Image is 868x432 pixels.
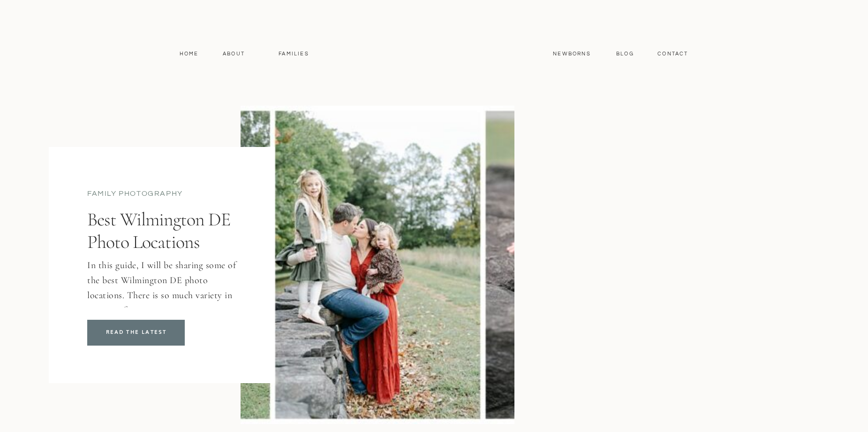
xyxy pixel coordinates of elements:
a: Home [175,50,203,58]
img: Brandywine Creek State Park is a perfect location for family photos in Wilmington DE [241,106,514,424]
a: Best Wilmington DE Photo Locations [87,208,230,253]
a: contact [653,50,694,58]
a: family photography [87,190,183,197]
p: In this guide, I will be sharing some of the best Wilmington DE photo locations. There is so much... [87,258,238,408]
a: Newborns [550,50,595,58]
a: Blog [614,50,636,58]
a: READ THE LATEST [91,328,181,337]
a: Best Wilmington DE Photo Locations [87,320,185,346]
a: Families [273,50,315,58]
a: About [220,50,248,58]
